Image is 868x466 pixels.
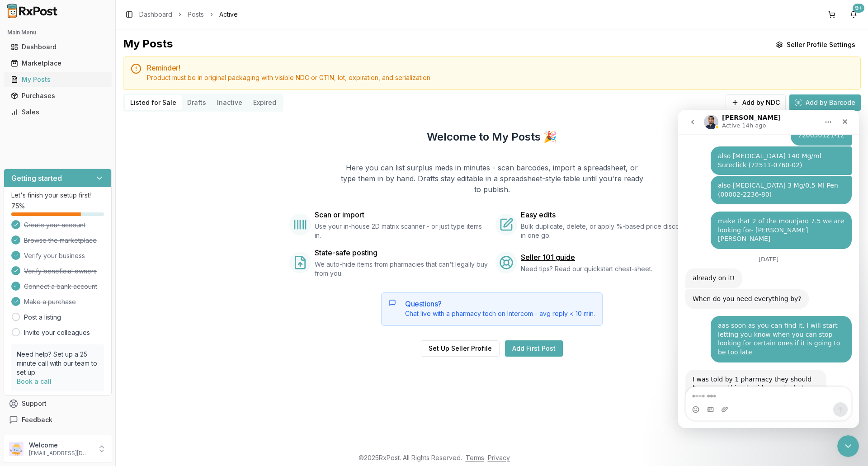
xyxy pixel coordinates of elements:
[24,236,97,245] span: Browse the marketplace
[24,328,90,337] a: Invite your colleagues
[188,10,204,19] a: Posts
[521,222,694,240] span: Bulk duplicate, delete, or apply %-based price discounts in one go.
[11,173,62,184] h3: Getting started
[147,64,853,71] h5: Reminder!
[488,454,510,461] a: Privacy
[219,10,238,19] span: Active
[315,222,488,240] span: Use your in-house 2D matrix scanner - or just type items in.
[11,59,104,68] div: Marketplace
[4,56,112,71] button: Marketplace
[421,340,500,357] button: Set Up Seller Profile
[4,395,112,412] button: Support
[17,377,52,385] a: Book a call
[17,350,99,377] p: Need help? Set up a 25 minute call with our team to set up.
[466,454,484,461] a: Terms
[11,108,104,117] div: Sales
[125,95,182,110] button: Listed for Sale
[24,267,97,276] span: Verify beneficial owners
[846,7,861,22] button: 9+
[7,71,108,88] a: My Posts
[24,251,85,260] span: Verify your business
[24,313,61,322] a: Post a listing
[7,104,108,120] a: Sales
[315,247,377,258] span: State-safe posting
[4,72,112,87] button: My Posts
[405,300,595,307] h5: Questions?
[521,264,652,273] span: Need tips? Read our quickstart cheat-sheet.
[7,88,108,104] a: Purchases
[29,441,92,450] p: Welcome
[853,4,864,13] div: 9+
[521,209,556,220] span: Easy edits
[7,55,108,71] a: Marketplace
[315,260,488,278] span: We auto-hide items from pharmacies that can't legally buy from you.
[427,130,557,144] h2: Welcome to My Posts 🎉
[340,162,644,195] p: Here you can list surplus meds in minutes - scan barcodes, import a spreadsheet, or type them in ...
[11,202,25,211] span: 75 %
[29,450,92,457] p: [EMAIL_ADDRESS][DOMAIN_NAME]
[22,415,52,424] span: Feedback
[11,42,104,52] div: Dashboard
[837,435,859,457] iframe: Intercom live chat
[24,297,76,306] span: Make a purchase
[4,89,112,103] button: Purchases
[726,94,786,111] button: Add by NDC
[11,91,104,100] div: Purchases
[4,40,112,54] button: Dashboard
[789,94,861,111] button: Add by Barcode
[147,73,853,82] div: Product must be in original packaging with visible NDC or GTIN, lot, expiration, and serialization.
[139,10,172,19] a: Dashboard
[182,95,212,110] button: Drafts
[4,412,112,428] button: Feedback
[139,10,238,19] nav: breadcrumb
[770,37,861,53] button: Seller Profile Settings
[4,105,112,119] button: Sales
[521,252,575,263] a: Seller 101 guide
[4,4,61,18] img: RxPost Logo
[24,221,85,230] span: Create your account
[315,209,364,220] span: Scan or import
[11,191,104,200] p: Let's finish your setup first!
[248,95,282,110] button: Expired
[123,37,173,53] div: My Posts
[24,282,97,291] span: Connect a bank account
[212,95,248,110] button: Inactive
[678,110,859,428] iframe: Intercom live chat
[7,39,108,55] a: Dashboard
[11,75,104,84] div: My Posts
